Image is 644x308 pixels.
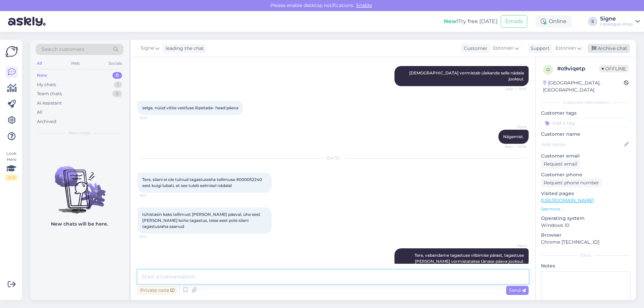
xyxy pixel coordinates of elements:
[501,243,527,248] span: Signe
[37,72,47,79] div: New
[69,59,81,68] div: Web
[599,65,629,72] span: Offline
[501,86,527,91] span: Seen ✓ 10:01
[541,152,631,160] p: Customer email
[503,134,524,139] span: Nägemist.
[42,46,84,53] span: Search customers
[163,45,204,52] div: leading the chat
[5,45,18,58] img: Askly Logo
[501,124,527,129] span: Signe
[37,118,56,125] div: Archived
[546,67,550,72] span: o
[541,232,631,239] p: Browser
[138,155,529,161] div: [DATE]
[30,154,129,214] img: No chats
[600,21,633,27] div: Catalogue-shop
[541,160,580,169] div: Request email
[142,177,263,188] span: Tere, siiani ei ole tulnud tagastusraha tellimuse #000052240 eest kuigi lubati, et see tuleb eelm...
[354,2,374,8] span: Enable
[588,44,630,53] div: Archive chat
[541,190,631,197] p: Visited pages
[444,17,498,25] div: Try free [DATE]:
[141,45,154,52] span: Signe
[142,105,238,110] span: selge, nüüd võite vestluse lõpetada- head päeva
[37,90,62,97] div: Team chats
[493,45,514,52] span: Estonian
[588,17,597,26] div: S
[415,253,525,264] span: Tere, vabandame tagastuse viibimise pärast, tagastuse [PERSON_NAME] vormistatakse tänase päeva jo...
[541,262,631,269] p: Notes
[37,100,62,107] div: AI Assistant
[543,79,624,94] div: [GEOGRAPHIC_DATA], [GEOGRAPHIC_DATA]
[528,45,550,52] div: Support
[36,59,43,68] div: All
[600,16,640,27] a: SigneCatalogue-shop
[541,197,594,203] a: [URL][DOMAIN_NAME]
[51,221,108,228] p: New chats will be here.
[138,286,177,295] div: Private note
[409,70,525,81] span: [DEMOGRAPHIC_DATA] vormistab ülekande selle nädala jooksul.
[461,45,487,52] div: Customer
[140,193,165,198] span: 9:23
[142,212,261,229] span: tühistasin kaks tellimust [PERSON_NAME] päeval, ühe eest [PERSON_NAME] kohe tagastus, teise eest ...
[541,141,623,148] input: Add name
[112,72,122,79] div: 0
[69,130,90,136] span: New chats
[541,171,631,178] p: Customer phone
[114,81,122,88] div: 1
[541,239,631,246] p: Chrome [TECHNICAL_ID]
[541,215,631,222] p: Operating system
[541,206,631,212] p: See more ...
[5,150,17,181] div: Look Here
[112,90,122,97] div: 0
[541,131,631,138] p: Customer name
[5,175,17,181] div: 2 / 3
[37,81,56,88] div: My chats
[541,100,631,106] div: Customer information
[541,252,631,258] div: Extra
[140,115,165,120] span: 10:01
[140,234,165,239] span: 9:24
[555,45,576,52] span: Estonian
[541,222,631,229] p: Windows 10
[535,15,572,27] div: Online
[444,18,458,24] b: New!
[501,144,527,149] span: Seen ✓ 10:02
[541,110,631,117] p: Customer tags
[541,178,602,187] div: Request phone number
[501,15,527,28] button: Emails
[600,16,633,21] div: Signe
[107,59,123,68] div: Socials
[541,118,631,128] input: Add a tag
[509,287,526,293] span: Send
[557,65,599,73] div: # o9viqetp
[37,109,43,116] div: All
